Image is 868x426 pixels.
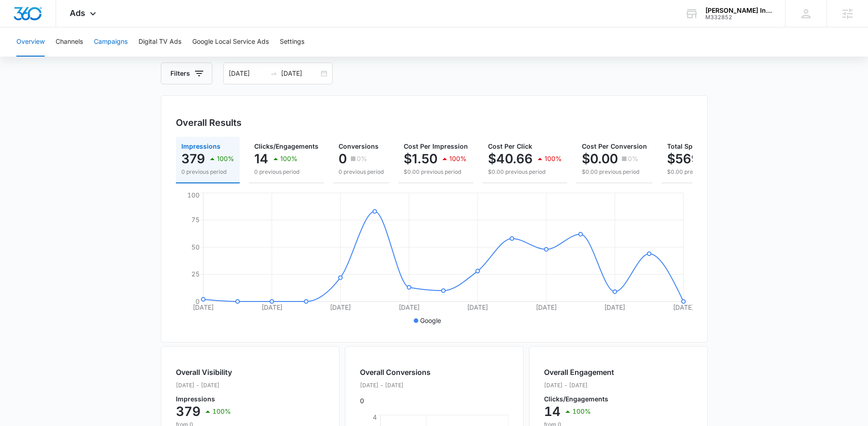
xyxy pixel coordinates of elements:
tspan: 4 [373,413,377,421]
p: 14 [544,404,560,419]
button: Settings [280,27,304,57]
p: Impressions [176,396,232,402]
span: Ads [70,8,85,18]
p: [DATE] - [DATE] [176,381,232,390]
p: 100% [572,408,591,415]
div: account id [705,14,772,21]
p: [DATE] - [DATE] [544,381,614,390]
button: Google Local Service Ads [192,27,269,57]
button: Digital TV Ads [139,27,181,57]
button: Overview [16,27,45,57]
button: Campaigns [94,27,128,57]
p: 100% [212,408,231,415]
p: Clicks/Engagements [544,396,614,402]
button: Channels [56,27,83,57]
p: 379 [176,404,200,419]
div: account name [705,7,772,14]
div: 0 [360,367,431,405]
p: [DATE] - [DATE] [360,381,431,390]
